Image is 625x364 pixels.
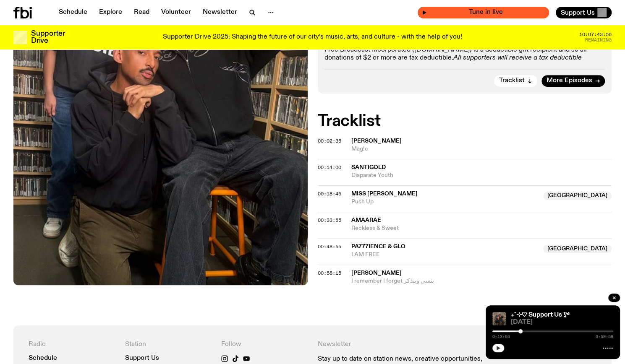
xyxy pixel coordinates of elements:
[511,319,613,325] span: [DATE]
[318,139,341,143] button: 00:02:35
[351,270,402,276] span: [PERSON_NAME]
[221,341,308,348] h4: Follow
[318,341,500,348] h4: Newsletter
[324,46,605,70] p: Free Broadcast Incorporated ([DOMAIN_NAME]) is a deductible gift recipient and so all donations o...
[492,335,510,339] span: 0:13:56
[351,145,612,153] span: Mag!c
[163,34,462,41] p: Supporter Drive 2025: Shaping the future of our city’s music, arts, and culture - with the help o...
[156,7,196,18] a: Volunteer
[125,341,212,348] h4: Station
[499,78,525,84] span: Tracklist
[351,198,539,206] span: Push Up
[318,243,341,250] span: 00:48:55
[556,7,612,18] button: Support Us
[543,244,612,253] span: [GEOGRAPHIC_DATA]
[318,270,341,276] span: 00:58:15
[318,190,341,197] span: 00:18:45
[351,224,612,232] span: Reckless & Sweet
[318,164,341,171] span: 00:14:00
[547,78,592,84] span: More Episodes
[511,312,569,318] a: ₊˚⊹♡ Support Us *ೃ༄
[427,9,545,16] span: Tune in live
[324,55,582,69] em: All supporters will receive a tax deductible receipt.
[29,355,57,361] a: Schedule
[31,30,65,44] h3: Supporter Drive
[125,355,159,361] a: Support Us
[318,192,341,196] button: 00:18:45
[129,7,154,18] a: Read
[351,164,386,170] span: Santigold
[318,217,341,224] span: 00:33:55
[318,244,341,249] button: 00:48:55
[318,114,612,129] h2: Tracklist
[318,165,341,170] button: 00:14:00
[94,7,127,18] a: Explore
[351,138,402,144] span: [PERSON_NAME]
[318,218,341,223] button: 00:33:55
[541,75,605,87] a: More Episodes
[418,7,549,18] button: On AirLunch with [PERSON_NAME]Tune in live
[318,138,341,144] span: 00:02:35
[351,172,612,179] span: Disparate Youth
[351,251,539,259] span: I AM FREE
[351,191,418,197] span: Miss [PERSON_NAME]
[351,244,405,250] span: PA777IENCE & GLO
[198,7,242,18] a: Newsletter
[54,7,92,18] a: Schedule
[543,192,612,200] span: [GEOGRAPHIC_DATA]
[494,75,537,87] button: Tracklist
[318,271,341,276] button: 00:58:15
[579,32,612,37] span: 10:07:43:56
[561,9,595,16] span: Support Us
[29,341,115,348] h4: Radio
[585,38,612,42] span: Remaining
[351,217,381,223] span: Amaarae
[596,335,613,339] span: 0:59:58
[351,277,612,285] span: I remember I forget بنسى وبتذكر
